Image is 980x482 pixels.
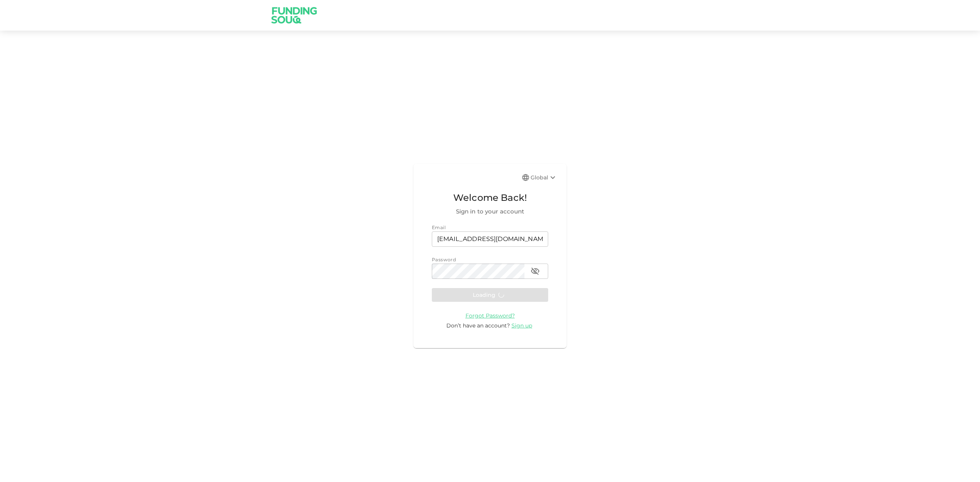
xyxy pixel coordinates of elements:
[432,191,548,205] span: Welcome Back!
[511,322,532,329] span: Sign up
[531,173,557,182] div: Global
[446,322,510,329] span: Don’t have an account?
[465,312,515,319] a: Forgot Password?
[432,207,548,216] span: Sign in to your account
[432,264,524,279] input: password
[432,225,446,230] span: Email
[432,257,456,262] span: Password
[432,231,548,247] input: email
